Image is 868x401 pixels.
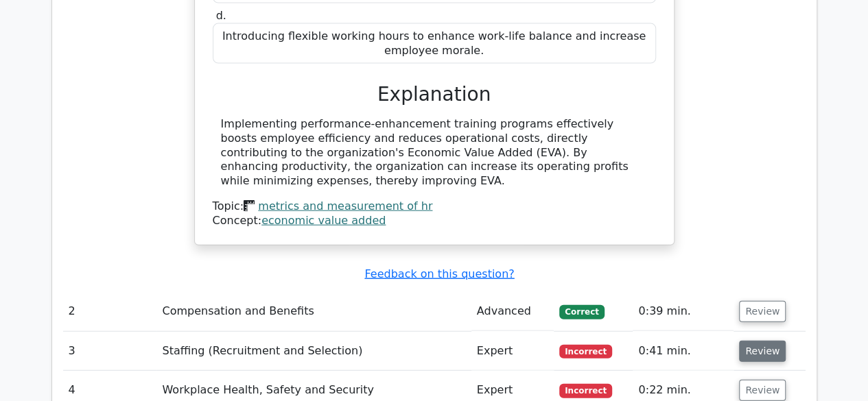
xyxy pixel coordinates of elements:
td: 0:41 min. [633,332,734,371]
a: Feedback on this question? [364,267,514,280]
td: Staffing (Recruitment and Selection) [156,332,471,371]
span: Incorrect [559,345,612,359]
div: Topic: [213,199,656,214]
span: Correct [559,305,604,319]
td: 0:39 min. [633,292,734,331]
h3: Explanation [221,83,648,106]
a: metrics and measurement of hr [258,199,432,212]
span: d. [216,9,226,22]
div: Introducing flexible working hours to enhance work-life balance and increase employee morale. [213,23,656,64]
button: Review [739,301,786,322]
td: Expert [471,332,554,371]
a: economic value added [261,214,386,227]
div: Concept: [213,214,656,228]
td: 2 [63,292,157,331]
div: Implementing performance-enhancement training programs effectively boosts employee efficiency and... [221,117,648,189]
td: Advanced [471,292,554,331]
td: 3 [63,332,157,371]
span: Incorrect [559,384,612,398]
td: Compensation and Benefits [156,292,471,331]
button: Review [739,341,786,362]
button: Review [739,380,786,401]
